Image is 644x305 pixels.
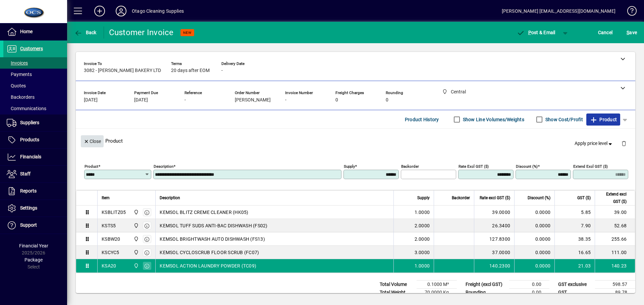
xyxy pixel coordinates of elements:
[3,149,67,165] a: Financials
[452,194,470,202] span: Backorder
[183,30,192,35] span: NEW
[405,114,439,125] span: Product History
[85,164,98,169] mat-label: Product
[554,259,595,273] td: 21.03
[599,190,627,205] span: Extend excl GST ($)
[285,97,286,103] span: -
[627,27,637,38] span: ave
[554,219,595,232] td: 7.90
[110,5,132,17] button: Profile
[517,30,555,35] span: ost & Email
[528,30,531,35] span: P
[20,29,33,34] span: Home
[514,232,554,246] td: 0.0000
[20,137,39,142] span: Products
[514,259,554,273] td: 0.0000
[401,164,419,169] mat-label: Backorder
[509,281,549,289] td: 0.00
[516,164,538,169] mat-label: Discount (%)
[376,289,417,297] td: Total Weight
[84,97,98,103] span: [DATE]
[7,106,46,111] span: Communications
[555,281,595,289] td: GST exclusive
[3,132,67,148] a: Products
[3,103,67,114] a: Communications
[102,249,119,256] div: KSCYC5
[577,194,591,202] span: GST ($)
[502,6,615,16] div: [PERSON_NAME] [EMAIL_ADDRESS][DOMAIN_NAME]
[478,209,510,216] div: 39.0000
[3,166,67,182] a: Staff
[586,113,620,126] button: Product
[554,246,595,259] td: 16.65
[572,138,616,150] button: Apply price level
[554,232,595,246] td: 38.35
[478,249,510,256] div: 37.0000
[415,262,430,269] span: 1.0000
[573,164,608,169] mat-label: Extend excl GST ($)
[462,281,509,289] td: Freight (excl GST)
[415,236,430,242] span: 2.0000
[76,129,635,153] div: Product
[480,194,510,202] span: Rate excl GST ($)
[462,116,524,123] label: Show Line Volumes/Weights
[72,26,98,39] button: Back
[459,164,489,169] mat-label: Rate excl GST ($)
[595,206,635,219] td: 39.00
[20,46,43,51] span: Customers
[622,1,636,23] a: Knowledge Base
[3,183,67,200] a: Reports
[595,232,635,246] td: 255.66
[344,164,355,169] mat-label: Supply
[590,114,617,125] span: Product
[102,194,110,202] span: Item
[160,194,180,202] span: Description
[544,116,583,123] label: Show Cost/Profit
[3,23,67,40] a: Home
[20,205,37,211] span: Settings
[102,236,120,242] div: KSBW20
[84,68,161,73] span: 3082 - [PERSON_NAME] BAKERY LTD
[154,164,173,169] mat-label: Description
[81,135,104,147] button: Close
[462,289,509,297] td: Rounding
[134,97,148,103] span: [DATE]
[3,217,67,234] a: Support
[627,30,629,35] span: S
[132,262,140,270] span: Central
[417,281,457,289] td: 0.1000 M³
[160,249,259,256] span: KEMSOL CYCLOSCRUB FLOOR SCRUB (FC07)
[132,235,140,243] span: Central
[24,257,43,262] span: Package
[7,94,35,100] span: Backorders
[595,289,635,297] td: 89.78
[102,262,116,269] div: KSA20
[509,289,549,297] td: 0.00
[555,289,595,297] td: GST
[19,243,48,248] span: Financial Year
[184,97,186,103] span: -
[160,209,248,216] span: KEMSOL BLITZ CREME CLEANER (HK05)
[132,249,140,256] span: Central
[554,206,595,219] td: 5.85
[132,222,140,229] span: Central
[109,27,174,38] div: Customer Invoice
[3,91,67,103] a: Backorders
[20,154,41,159] span: Financials
[596,26,614,39] button: Cancel
[132,209,140,216] span: Central
[595,219,635,232] td: 52.68
[3,115,67,131] a: Suppliers
[616,135,632,151] button: Delete
[514,219,554,232] td: 0.0000
[132,6,184,16] div: Otago Cleaning Supplies
[102,209,126,216] div: KSBLITZ05
[3,69,67,80] a: Payments
[386,97,388,103] span: 0
[595,259,635,273] td: 140.23
[478,222,510,229] div: 26.3400
[79,138,105,144] app-page-header-button: Close
[20,188,37,194] span: Reports
[84,136,101,147] span: Close
[514,246,554,259] td: 0.0000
